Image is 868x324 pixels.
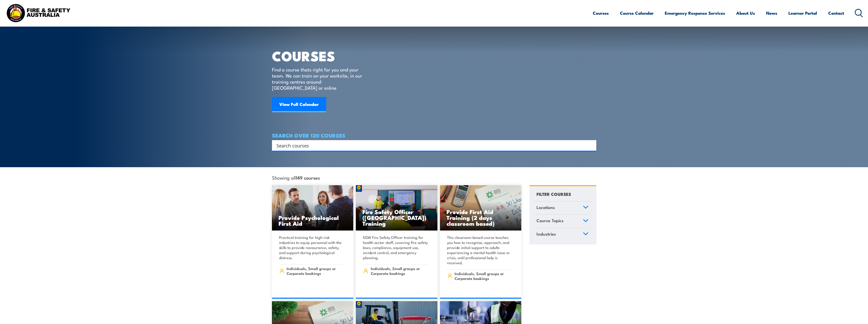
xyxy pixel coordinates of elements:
[736,6,755,20] a: About Us
[534,201,591,215] a: Locations
[356,185,437,231] img: Fire Safety Advisor
[272,185,354,231] img: Mental Health First Aid Training Course from Fire & Safety Australia
[447,209,515,226] h3: Provide First Aid Training (2 days classroom based)
[287,266,345,276] span: Individuals, Small groups or Corporate bookings
[534,228,591,241] a: Industries
[362,209,431,226] h3: Fire Safety Officer ([GEOGRAPHIC_DATA]) Training
[620,6,654,20] a: Course Calendar
[828,6,844,20] a: Contact
[363,235,429,260] p: NSW Fire Safety Officer training for health sector staff, covering fire safety laws, compliance, ...
[447,235,513,265] p: This classroom-based course teaches you how to recognise, approach, and provide initial support t...
[272,50,370,62] h1: COURSES
[534,215,591,228] a: Course Topics
[440,185,522,231] img: Mental Health First Aid Training (Standard) – Classroom
[455,271,513,281] span: Individuals, Small groups or Corporate bookings
[279,215,347,226] h3: Provide Psychological First Aid
[272,97,326,112] a: View Full Calendar
[272,132,596,138] h4: SEARCH OVER 120 COURSES
[537,204,555,211] span: Locations
[356,185,437,231] a: Fire Safety Officer ([GEOGRAPHIC_DATA]) Training
[537,190,571,197] h4: FILTER COURSES
[440,185,522,231] a: Provide First Aid Training (2 days classroom based)
[537,231,556,237] span: Industries
[272,66,364,91] p: Find a course thats right for you and your team. We can train on your worksite, in our training c...
[788,6,817,20] a: Learner Portal
[278,142,586,149] form: Search form
[272,185,354,231] a: Provide Psychological First Aid
[593,6,609,20] a: Courses
[371,266,429,276] span: Individuals, Small groups or Corporate bookings
[665,6,725,20] a: Emergency Response Services
[296,174,320,181] strong: 149 courses
[537,217,564,224] span: Course Topics
[272,175,320,180] span: Showing all
[276,142,585,149] input: Search input
[279,235,345,260] p: Practical training for high-risk industries to equip personnel with the skills to provide reassur...
[766,6,777,20] a: News
[587,142,595,149] button: Search magnifier button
